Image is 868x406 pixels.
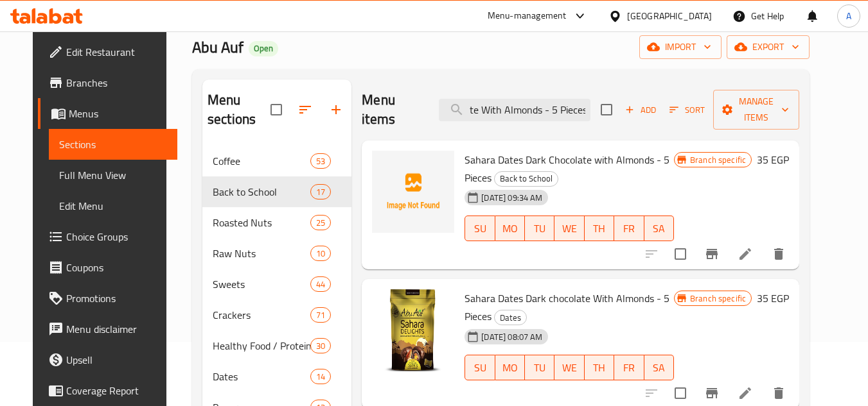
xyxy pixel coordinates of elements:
[846,9,851,23] span: A
[202,330,351,361] div: Healthy Food / Protein Bars30
[685,292,751,305] span: Branch specific
[465,216,495,241] button: SU
[66,291,168,306] span: Promotions
[310,338,331,353] div: items
[439,99,590,121] input: search
[49,160,178,190] a: Full Menu View
[249,43,278,54] span: Open
[311,371,330,383] span: 14
[38,314,178,344] a: Menu disclaimer
[202,207,351,238] div: Roasted Nuts25
[685,154,751,166] span: Branch specific
[372,151,454,233] img: Sahara Dates Dark Chocolate with Almonds - 5 Pieces
[763,239,794,269] button: delete
[644,216,674,241] button: SA
[66,321,168,337] span: Menu disclaimer
[619,359,639,377] span: FR
[202,269,351,300] div: Sweets44
[666,100,708,120] button: Sort
[66,260,168,275] span: Coupons
[465,355,495,380] button: SU
[38,221,178,252] a: Choice Groups
[69,106,168,121] span: Menus
[738,246,753,262] a: Edit menu item
[614,216,644,241] button: FR
[66,383,168,398] span: Coverage Report
[669,103,705,117] span: Sort
[738,385,753,401] a: Edit menu item
[38,67,178,98] a: Branches
[311,248,330,260] span: 10
[554,355,584,380] button: WE
[311,155,330,167] span: 53
[202,176,351,207] div: Back to School17
[213,307,310,323] span: Crackers
[362,90,423,129] h2: Menu items
[311,340,330,352] span: 30
[38,283,178,314] a: Promotions
[202,300,351,330] div: Crackers71
[560,219,579,238] span: WE
[66,352,168,368] span: Upsell
[525,216,554,241] button: TU
[202,361,351,392] div: Dates14
[310,184,331,199] div: items
[310,276,331,292] div: items
[644,355,674,380] button: SA
[723,94,789,126] span: Manage items
[620,100,661,120] button: Add
[310,307,331,323] div: items
[213,246,310,261] span: Raw Nuts
[590,219,609,238] span: TH
[488,8,567,24] div: Menu-management
[202,238,351,269] div: Raw Nuts10
[38,37,178,67] a: Edit Restaurant
[560,359,579,377] span: WE
[470,359,490,377] span: SU
[202,146,351,176] div: Coffee53
[311,186,330,198] span: 17
[530,219,549,238] span: TU
[310,246,331,261] div: items
[465,150,669,187] span: Sahara Dates Dark Chocolate with Almonds - 5 Pieces
[727,35,810,59] button: export
[623,103,658,117] span: Add
[494,171,558,187] div: Back to School
[213,184,310,199] div: Back to School
[667,241,694,267] span: Select to update
[476,331,547,343] span: [DATE] 08:07 AM
[650,219,669,238] span: SA
[38,252,178,283] a: Coupons
[465,289,669,326] span: Sahara Dates Dark chocolate With Almonds - 5 Pieces
[696,239,727,269] button: Branch-specific-item
[627,9,712,23] div: [GEOGRAPHIC_DATA]
[495,355,525,380] button: MO
[213,369,310,384] span: Dates
[213,338,310,353] span: Healthy Food / Protein Bars
[310,369,331,384] div: items
[590,359,609,377] span: TH
[38,98,178,129] a: Menus
[650,359,669,377] span: SA
[311,309,330,321] span: 71
[757,151,789,169] h6: 35 EGP
[372,289,454,371] img: Sahara Dates Dark chocolate With Almonds - 5 Pieces
[38,375,178,406] a: Coverage Report
[59,167,168,183] span: Full Menu View
[213,215,310,230] span: Roasted Nuts
[213,153,310,169] span: Coffee
[66,44,168,60] span: Edit Restaurant
[49,190,178,221] a: Edit Menu
[585,216,614,241] button: TH
[500,359,520,377] span: MO
[525,355,554,380] button: TU
[476,192,547,204] span: [DATE] 09:34 AM
[208,90,270,129] h2: Menu sections
[500,219,520,238] span: MO
[49,129,178,160] a: Sections
[311,217,330,229] span: 25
